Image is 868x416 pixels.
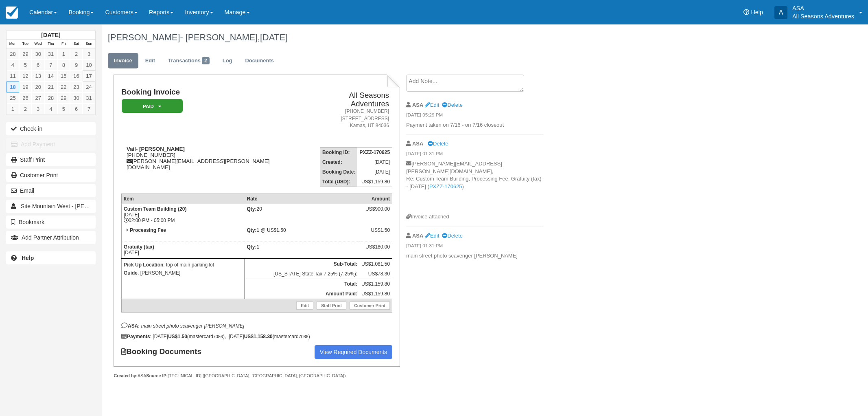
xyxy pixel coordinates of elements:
strong: ASA [412,233,423,239]
p: : top of main parking lot [124,261,243,269]
a: 18 [7,81,19,92]
a: 17 [83,70,95,81]
button: Add Partner Attribution [6,231,96,244]
a: 21 [44,81,57,92]
td: US$1,159.80 [359,289,392,299]
em: [DATE] 05:29 PM [406,112,543,121]
div: US$900.00 [361,206,390,218]
a: Staff Print [6,153,96,166]
td: US$1,081.50 [359,259,392,269]
div: US$1.50 [361,227,390,240]
a: View Required Documents [315,345,393,359]
td: [DATE] [357,157,392,167]
strong: Processing Fee [130,227,166,233]
a: Edit [139,53,161,69]
th: Sun [83,40,95,48]
a: 2 [19,103,32,114]
strong: US$1.50 [168,334,187,339]
strong: Created by: [114,373,138,378]
a: Transactions2 [162,53,216,69]
a: Staff Print [317,302,346,310]
h1: [PERSON_NAME]- [PERSON_NAME], [108,33,747,42]
th: Sat [70,40,83,48]
th: Fri [57,40,70,48]
a: Delete [442,233,462,239]
strong: Qty [247,206,256,212]
td: 1 @ US$1.50 [245,225,359,242]
a: Delete [442,102,462,108]
a: Delete [428,141,448,147]
strong: Source IP: [146,373,168,378]
strong: ASA: [121,323,140,329]
th: Amount Paid: [245,289,359,299]
a: 25 [7,92,19,103]
a: Edit [296,302,313,310]
a: 9 [70,59,83,70]
td: US$78.30 [359,269,392,279]
td: US$1,159.80 [359,279,392,289]
button: Bookmark [6,216,96,229]
a: Site Mountain West - [PERSON_NAME] [6,200,96,213]
img: checkfront-main-nav-mini-logo.png [6,7,18,19]
span: Help [751,9,763,15]
td: 1 [245,242,359,258]
a: 1 [7,103,19,114]
div: US$180.00 [361,244,390,256]
strong: Guide [124,270,138,276]
a: 26 [19,92,32,103]
th: Thu [44,40,57,48]
b: Help [22,255,34,261]
a: 22 [57,81,70,92]
a: 20 [32,81,44,92]
strong: PXZZ-170625 [359,150,390,155]
p: Payment taken on 7/16 - on 7/16 closeout [406,121,543,129]
p: : [PERSON_NAME] [124,269,243,277]
strong: Qty [247,227,256,233]
a: PXZZ-170625 [429,183,462,189]
td: 20 [245,204,359,225]
p: main street photo scavenger [PERSON_NAME] [406,252,543,260]
p: [PERSON_NAME][EMAIL_ADDRESS][PERSON_NAME][DOMAIN_NAME], Re: Custom Team Building, Processing Fee,... [406,160,543,213]
h1: Booking Invoice [121,88,306,97]
td: US$1,159.80 [357,177,392,187]
a: 31 [83,92,95,103]
th: Mon [7,40,19,48]
a: 19 [19,81,32,92]
strong: [DATE] [41,32,60,38]
a: 28 [44,92,57,103]
th: Total (USD): [320,177,358,187]
a: 1 [57,48,70,59]
strong: Qty [247,244,256,250]
strong: ASA [412,141,423,147]
a: 29 [19,48,32,59]
strong: Booking Documents [121,347,209,356]
a: 27 [32,92,44,103]
td: [DATE] [357,167,392,177]
em: main street photo scavenger [PERSON_NAME] [141,323,244,329]
a: 4 [7,59,19,70]
a: Log [216,53,238,69]
a: 10 [83,59,95,70]
em: [DATE] 01:31 PM [406,242,543,251]
a: 5 [19,59,32,70]
a: Documents [239,53,280,69]
a: 4 [44,103,57,114]
th: Rate [245,194,359,204]
a: 3 [83,48,95,59]
a: 23 [70,81,83,92]
a: 2 [70,48,83,59]
a: 29 [57,92,70,103]
a: 28 [7,48,19,59]
th: Booking Date: [320,167,358,177]
a: 6 [70,103,83,114]
div: : [DATE] (mastercard ), [DATE] (mastercard ) [121,334,392,339]
strong: Gratuity (tax) [124,244,154,250]
a: Edit [425,102,439,108]
a: 3 [32,103,44,114]
strong: Payments [121,334,150,339]
i: Help [743,9,749,15]
span: [DATE] [260,32,288,42]
button: Email [6,184,96,197]
small: 7086 [213,334,223,339]
h2: All Seasons Adventures [310,91,389,108]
